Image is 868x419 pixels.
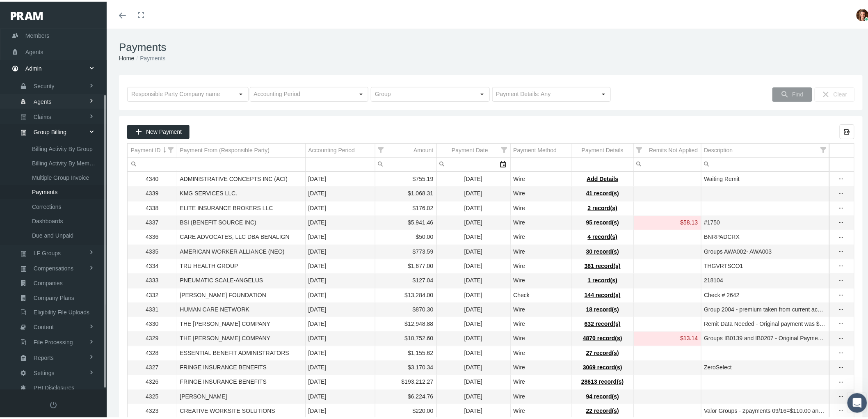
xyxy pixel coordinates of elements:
td: CARE ADVOCATES, LLC DBA BENALIGN [177,229,305,243]
td: BSI (BENEFIT SOURCE INC) [177,214,305,229]
span: Add Details [587,174,618,181]
div: more [835,275,848,284]
td: Wire [510,171,572,185]
span: Reports [34,349,54,363]
div: Show Payment actions [835,217,848,225]
div: $6,224.76 [378,391,434,399]
td: Wire [510,402,572,417]
td: BNRPADCRX [701,229,829,243]
div: $127.04 [378,275,434,283]
td: Filter cell [436,156,510,170]
div: Payment ID [131,145,161,153]
td: HUMAN CARE NETWORK [177,301,305,315]
div: Select [354,86,368,100]
span: Show filter options for column 'Payment Date' [502,145,507,151]
td: 4328 [128,344,177,359]
td: THE [PERSON_NAME] COMPANY [177,316,305,330]
td: [DATE] [305,286,375,301]
td: 4331 [128,301,177,315]
div: $12,948.88 [378,318,434,326]
div: Show Payment actions [835,290,848,298]
td: [DATE] [436,359,510,373]
span: Company Plans [34,289,74,303]
div: Show Payment actions [835,246,848,254]
div: more [835,203,848,211]
td: 218104 [701,272,829,286]
div: more [835,304,848,312]
div: $193,212.27 [378,376,434,384]
td: [DATE] [305,243,375,257]
td: 4338 [128,199,177,214]
td: [DATE] [436,373,510,388]
td: [DATE] [436,388,510,402]
div: Remits Not Applied [649,145,698,153]
div: $1,155.62 [378,348,434,355]
input: Filter cell [634,156,701,169]
div: Accounting Period [308,145,355,153]
td: Wire [510,257,572,272]
div: more [835,290,848,298]
span: 28613 record(s) [581,377,624,383]
td: [DATE] [436,185,510,199]
td: 4333 [128,272,177,286]
div: $3,170.34 [378,362,434,370]
span: Security [34,78,55,92]
td: 4334 [128,257,177,272]
td: Wire [510,272,572,286]
span: 144 record(s) [585,290,621,297]
div: Show Payment actions [835,405,848,414]
span: Settings [34,364,55,378]
td: [DATE] [436,272,510,286]
td: [DATE] [436,286,510,301]
td: Wire [510,330,572,344]
span: Payments [32,183,57,197]
td: FRINGE INSURANCE BENEFITS [177,359,305,373]
td: ADMINISTRATIVE CONCEPTS INC (ACI) [177,171,305,185]
div: $220.00 [378,405,434,413]
input: Filter cell [375,156,436,169]
iframe: Intercom live chat [847,392,867,411]
td: FRINGE INSURANCE BENEFITS [177,373,305,388]
td: [DATE] [305,402,375,417]
div: more [835,232,848,240]
td: Wire [510,229,572,243]
td: 4327 [128,359,177,373]
div: Payment Date [452,145,488,153]
div: Description [704,145,733,153]
span: 18 record(s) [586,305,619,311]
div: $870.30 [378,304,434,312]
td: Column Payment Date [436,142,510,156]
td: [DATE] [305,199,375,214]
span: File Processing [34,334,73,348]
td: Remit Data Needed - Original payment was $23,701.48 ($10,752.60 applied to IB0139 & IB0207 remit ... [701,316,829,330]
td: [DATE] [305,272,375,286]
span: New Payment [146,127,182,133]
td: Wire [510,199,572,214]
div: $10,752.60 [378,333,434,341]
td: 4335 [128,243,177,257]
div: more [835,362,848,370]
td: TRU HEALTH GROUP [177,257,305,272]
td: Wire [510,243,572,257]
td: Group 2004 - premium taken from current account balance [701,301,829,315]
td: Wire [510,373,572,388]
td: 4339 [128,185,177,199]
div: more [835,405,848,414]
div: Show Payment actions [835,203,848,211]
div: $176.02 [378,203,434,211]
td: [DATE] [436,344,510,359]
div: Show Payment actions [835,304,848,312]
td: [DATE] [305,257,375,272]
td: 4325 [128,388,177,402]
td: [DATE] [436,243,510,257]
td: Column Payment Method [510,142,572,156]
span: 95 record(s) [586,218,619,224]
td: THGVRTSCO1 [701,257,829,272]
td: Wire [510,301,572,315]
td: [DATE] [436,330,510,344]
td: Valor Groups - 2payments 09/16=$110.00 and 09/30=$110.00 [701,402,829,417]
td: Wire [510,359,572,373]
span: Companies [34,275,63,288]
div: Payment Method [514,145,557,153]
div: Select [596,86,610,100]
